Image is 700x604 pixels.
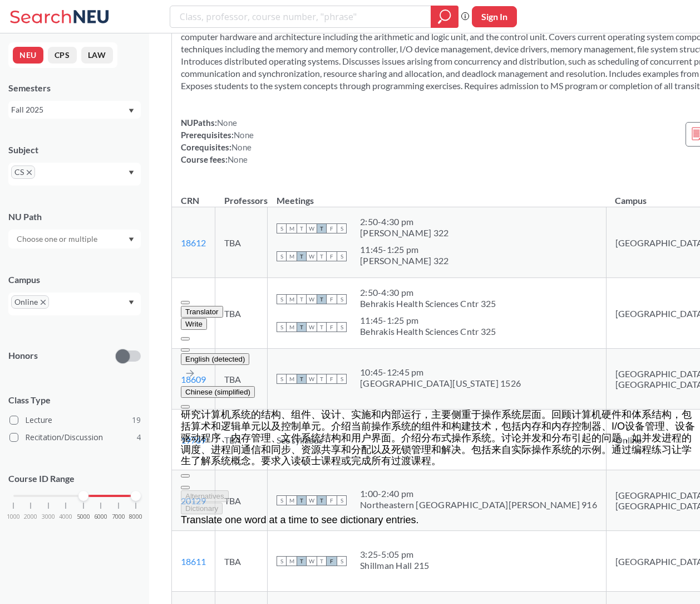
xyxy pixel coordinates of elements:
div: 11:45 - 1:25 pm [360,244,448,255]
div: CRN [181,194,199,207]
p: Honors [8,349,38,362]
span: 4000 [59,514,72,520]
div: Semesters [8,82,141,94]
label: Recitation/Discussion [9,430,141,445]
span: W [307,223,317,233]
input: Choose one or multiple [11,232,105,246]
th: Meetings [268,183,607,207]
span: T [317,251,327,261]
span: Class Type [8,394,141,406]
svg: magnifying glass [438,9,451,25]
a: 18611 [181,556,206,567]
p: Course ID Range [8,473,141,485]
span: S [277,223,287,233]
div: NUPaths: Prerequisites: Corequisites: Course fees: [181,116,254,165]
span: T [297,223,307,233]
span: 8000 [129,514,142,520]
span: T [297,556,307,566]
span: 1000 [7,514,20,520]
span: 7000 [112,514,125,520]
span: F [327,251,337,261]
td: TBA [215,531,268,592]
span: S [337,251,347,261]
div: [PERSON_NAME] 322 [360,255,448,266]
span: T [317,223,327,233]
span: 3000 [42,514,55,520]
span: CSX to remove pill [11,165,35,179]
div: OnlineX to remove pillDropdown arrow [8,293,141,315]
div: Dropdown arrow [8,230,141,249]
span: None [217,118,237,128]
span: 2000 [24,514,37,520]
span: 19 [132,414,141,426]
svg: X to remove pill [27,170,32,175]
div: magnifying glass [431,6,459,28]
th: Professors [215,183,268,207]
button: LAW [81,47,113,64]
span: T [317,556,327,566]
button: NEU [13,47,43,64]
div: NU Path [8,211,141,223]
span: W [307,251,317,261]
div: 2:50 - 4:30 pm [360,287,496,298]
span: 6000 [94,514,107,520]
span: M [287,556,297,566]
div: Fall 2025Dropdown arrow [8,101,141,119]
button: CPS [48,47,77,64]
div: [PERSON_NAME] 322 [360,227,448,238]
div: Shillman Hall 215 [360,560,429,571]
a: 18612 [181,237,206,248]
span: S [337,223,347,233]
td: TBA [215,278,268,349]
span: None [228,154,248,164]
span: F [327,556,337,566]
span: 4 [136,431,141,444]
svg: Dropdown arrow [129,300,134,305]
span: W [307,556,317,566]
span: OnlineX to remove pill [11,295,49,309]
span: M [287,223,297,233]
div: Campus [8,274,141,286]
span: S [337,556,347,566]
div: Fall 2025 [11,104,127,116]
svg: Dropdown arrow [129,237,134,242]
span: T [297,251,307,261]
span: S [277,556,287,566]
button: Sign In [472,6,517,27]
span: M [287,251,297,261]
svg: Dropdown arrow [129,109,134,113]
span: None [234,130,254,140]
td: TBA [215,207,268,278]
span: None [231,142,252,152]
label: Lecture [9,413,141,427]
span: F [327,223,337,233]
div: 3:25 - 5:05 pm [360,549,429,560]
div: Subject [8,144,141,156]
span: S [277,251,287,261]
div: CSX to remove pillDropdown arrow [8,163,141,186]
span: 5000 [77,514,90,520]
svg: X to remove pill [41,300,46,305]
svg: Dropdown arrow [129,171,134,175]
input: Class, professor, course number, "phrase" [179,7,423,26]
div: 2:50 - 4:30 pm [360,216,448,227]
